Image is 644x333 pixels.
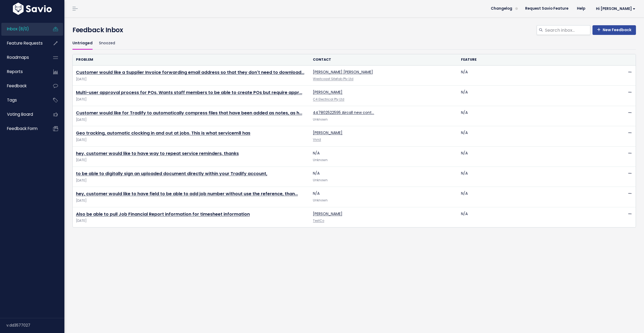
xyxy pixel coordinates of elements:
span: Hi [PERSON_NAME] [596,7,635,11]
a: Help [573,5,590,13]
span: [DATE] [76,77,306,82]
th: Contact [310,54,458,65]
a: Inbox (8/0) [1,23,45,35]
span: Unknown [313,198,328,202]
td: N/A [310,187,458,207]
a: Vivid [313,137,321,142]
a: Customer would like for Tradify to automatically compress files that have been added as notes, as h… [76,110,302,116]
ul: Filter feature requests [72,37,636,50]
a: Reports [1,66,45,78]
span: [DATE] [76,137,306,143]
a: [PERSON_NAME] [313,89,342,95]
a: TestCo [313,219,324,223]
a: to be able to digitally sign an uploaded document directly within your Tradify account, [76,171,267,177]
span: Unknown [313,178,328,182]
th: Feature [458,54,606,65]
span: Voting Board [7,111,33,117]
a: Multi-user approval process for POs. Wants staff members to be able to create POs but require appr… [76,89,302,96]
a: hey, customer would like to have field to be able to add job number without use the reference, than… [76,191,298,197]
span: Changelog [491,7,512,10]
a: Tags [1,94,45,106]
a: Request Savio Feature [521,5,573,13]
span: Reports [7,69,23,74]
a: hey, customer would like to have way to repeat service reminders, thanks [76,150,239,157]
a: C4 Electrical Pty Ltd [313,97,344,102]
a: Westcoast Sitefab Pty Ltd [313,77,353,81]
td: N/A [310,166,458,187]
a: Feedback form [1,122,45,135]
span: [DATE] [76,218,306,224]
a: Roadmaps [1,51,45,64]
a: New Feedback [592,25,636,35]
a: Voting Board [1,108,45,121]
a: Untriaged [72,37,93,50]
span: Tags [7,97,17,103]
span: Feature Requests [7,40,43,46]
td: N/A [458,66,606,86]
td: N/A [458,126,606,146]
a: Customer would like a Supplier Invoice forwarding email address so that they don't need to download… [76,69,304,75]
td: N/A [458,207,606,227]
a: Hi [PERSON_NAME] [590,5,640,13]
a: [PERSON_NAME] [313,211,342,216]
a: Also be able to pull Job Financial Report information for timesheet information [76,211,250,217]
span: Roadmaps [7,55,29,60]
div: v.dd3577027 [6,318,64,332]
a: [PERSON_NAME] [PERSON_NAME] [313,69,373,75]
span: Unknown [313,158,328,162]
td: N/A [310,146,458,166]
th: Problem [73,54,310,65]
span: Unknown [313,117,328,122]
td: N/A [458,86,606,106]
input: Search inbox... [544,25,590,35]
td: N/A [458,106,606,126]
span: Feedback form [7,126,38,131]
span: Inbox (8/0) [7,26,29,32]
a: Feedback [1,80,45,92]
span: Feedback [7,83,27,89]
span: [DATE] [76,157,306,163]
h4: Feedback Inbox [72,25,636,35]
a: [PERSON_NAME] [313,130,342,135]
img: logo-white.9d6f32f41409.svg [12,3,53,15]
span: [DATE] [76,178,306,183]
a: 447802522595 Aircall new cont… [313,110,374,115]
a: Feature Requests [1,37,45,49]
td: N/A [458,187,606,207]
span: [DATE] [76,198,306,204]
a: Geo tracking, automatic clocking in and out at jobs. This is what servicem8 has [76,130,250,136]
span: [DATE] [76,117,306,123]
a: Snoozed [99,37,115,50]
td: N/A [458,146,606,166]
td: N/A [458,166,606,187]
span: [DATE] [76,97,306,102]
